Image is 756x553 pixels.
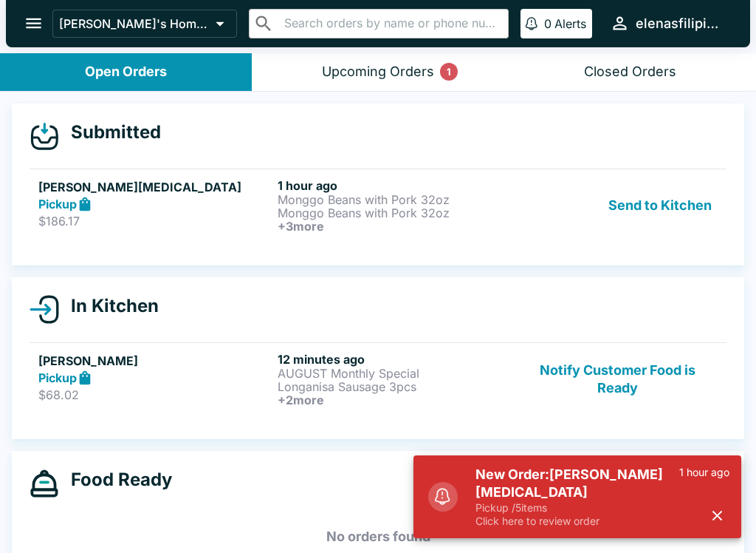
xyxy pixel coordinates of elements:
div: Open Orders [85,64,167,81]
p: [PERSON_NAME]'s Home of the Finest Filipino Foods [59,16,210,31]
a: [PERSON_NAME][MEDICAL_DATA]Pickup$186.171 hour agoMonggo Beans with Pork 32ozMonggo Beans with Po... [30,169,726,242]
div: Upcoming Orders [322,64,434,81]
p: Monggo Beans with Pork 32oz [278,193,511,206]
p: Click here to review order [475,515,679,528]
h6: 12 minutes ago [278,352,511,367]
h6: + 3 more [278,220,511,233]
p: $186.17 [38,214,272,228]
p: Monggo Beans with Pork 32oz [278,206,511,220]
p: 1 hour ago [679,466,729,479]
strong: Pickup [38,197,77,211]
button: open drawer [15,4,52,42]
p: $68.02 [38,387,272,402]
p: Longanisa Sausage 3pcs [278,380,511,393]
h5: [PERSON_NAME] [38,352,272,370]
div: Closed Orders [584,64,676,81]
button: [PERSON_NAME]'s Home of the Finest Filipino Foods [52,10,237,38]
h4: Food Ready [59,469,172,491]
h4: Submitted [59,121,161,143]
button: Notify Customer Food is Ready [518,352,718,407]
strong: Pickup [38,370,77,385]
button: elenasfilipinofoods [604,7,732,39]
div: elenasfilipinofoods [636,15,726,33]
h6: + 2 more [278,393,511,407]
p: AUGUST Monthly Special [278,367,511,380]
h5: [PERSON_NAME][MEDICAL_DATA] [38,178,272,196]
p: 1 [447,64,451,79]
h6: 1 hour ago [278,178,511,193]
h5: New Order: [PERSON_NAME][MEDICAL_DATA] [475,466,679,501]
input: Search orders by name or phone number [280,13,502,34]
button: Send to Kitchen [602,178,718,233]
p: Alerts [554,16,586,31]
h4: In Kitchen [59,295,159,317]
p: 0 [544,16,551,31]
p: Pickup / 5 items [475,501,679,515]
a: [PERSON_NAME]Pickup$68.0212 minutes agoAUGUST Monthly SpecialLonganisa Sausage 3pcs+2moreNotify C... [30,342,726,415]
